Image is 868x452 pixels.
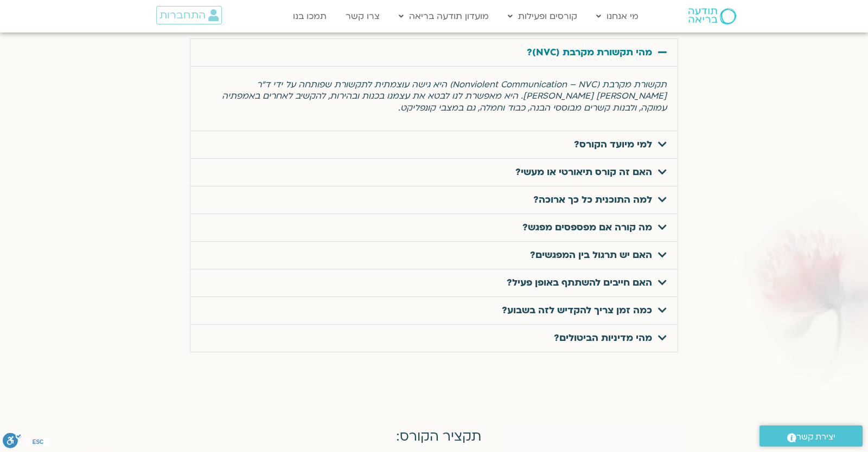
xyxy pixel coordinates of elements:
a: מהי תקשורת מקרבת (NVC)? [527,46,652,59]
div: כמה זמן צריך להקדיש לזה בשבוע? [190,297,678,324]
a: האם יש תרגול בין המפגשים? [530,249,652,261]
div: האם חייבים להשתתף באופן פעיל? [190,269,678,296]
a: התחברות [156,6,222,24]
a: תמכו בנו [288,6,332,27]
div: מה קורה אם מפספסים מפגש? [190,214,678,241]
span: יצירת קשר [796,430,835,444]
a: למי מיועד הקורס? [574,138,652,151]
div: למי מיועד הקורס? [190,131,678,158]
a: מה קורה אם מפספסים מפגש? [522,221,652,234]
a: האם זה קורס תיאורטי או מעשי? [515,166,652,178]
a: מהי מדיניות הביטולים? [554,332,652,344]
a: קורסים ופעילות [502,6,583,27]
div: מהי מדיניות הביטולים? [190,325,678,352]
a: צרו קשר [340,6,385,27]
img: תודעה בריאה [688,8,736,24]
div: האם יש תרגול בין המפגשים? [190,242,678,269]
a: מי אנחנו [591,6,644,27]
a: כמה זמן צריך להקדיש לזה בשבוע? [502,304,652,317]
p: תקציר הקורס: [184,428,481,445]
a: יצירת קשר [759,425,863,447]
a: האם חייבים להשתתף באופן פעיל? [507,276,652,289]
div: למה התוכנית כל כך ארוכה? [190,186,678,214]
span: תקשורת מקרבת (Nonviolent Communication – NVC) היא גישה עוצמתית לתקשורת שפותחה על ידי ד"ר [PERSON_... [222,79,667,114]
a: מועדון תודעה בריאה [393,6,494,27]
a: למה התוכנית כל כך ארוכה? [533,193,652,206]
span: התחברות [159,9,206,21]
div: מהי תקשורת מקרבת (NVC)? [190,39,678,66]
div: האם זה קורס תיאורטי או מעשי? [190,159,678,186]
div: מהי תקשורת מקרבת (NVC)? [190,66,678,131]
